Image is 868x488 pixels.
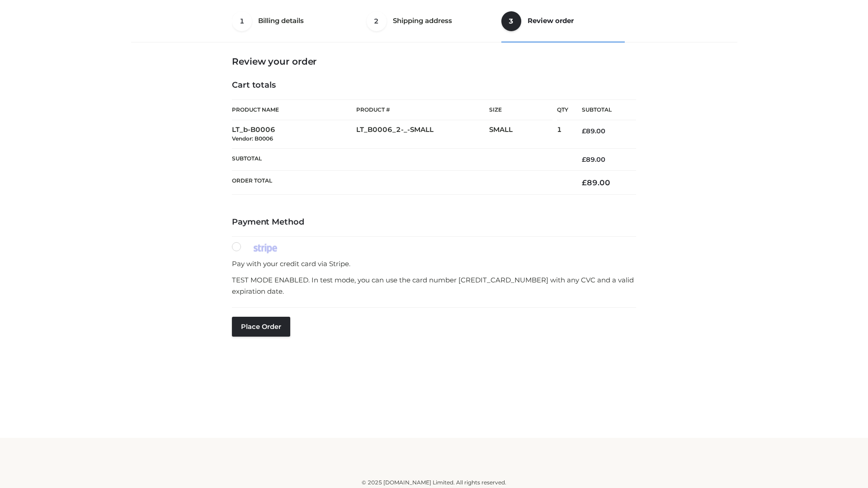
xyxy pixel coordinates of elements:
[232,258,636,270] p: Pay with your credit card via Stripe.
[232,317,290,337] button: Place order
[232,274,636,297] p: TEST MODE ENABLED. In test mode, you can use the card number [CREDIT_CARD_NUMBER] with any CVC an...
[582,127,586,135] span: £
[557,120,568,149] td: 1
[489,100,552,120] th: Size
[232,135,273,142] small: Vendor: B0006
[489,120,557,149] td: SMALL
[568,100,636,120] th: Subtotal
[232,148,568,170] th: Subtotal
[232,171,568,195] th: Order Total
[232,56,636,67] h3: Review your order
[134,478,734,487] div: © 2025 [DOMAIN_NAME] Limited. All rights reserved.
[232,217,636,227] h4: Payment Method
[582,127,605,135] bdi: 89.00
[232,80,636,90] h4: Cart totals
[232,120,356,149] td: LT_b-B0006
[582,155,605,164] bdi: 89.00
[232,99,356,120] th: Product Name
[582,178,610,187] bdi: 89.00
[557,99,568,120] th: Qty
[582,155,586,164] span: £
[356,120,489,149] td: LT_B0006_2-_-SMALL
[356,99,489,120] th: Product #
[582,178,587,187] span: £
